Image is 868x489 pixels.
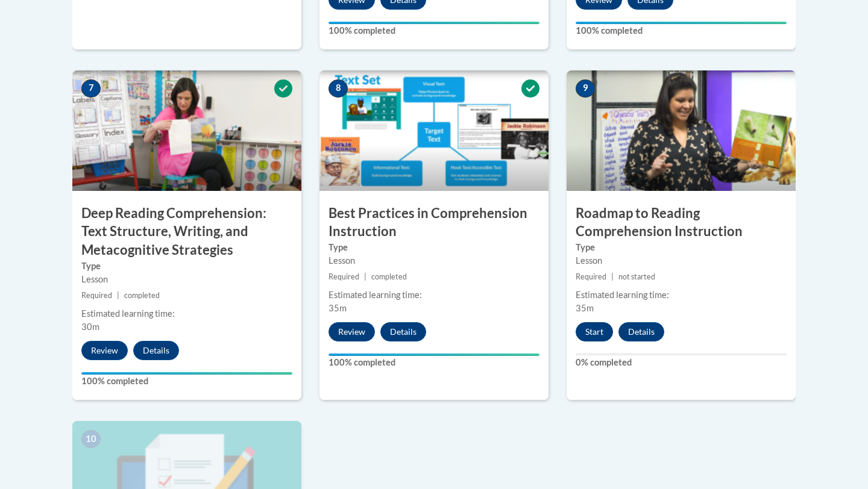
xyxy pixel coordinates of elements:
div: Lesson [576,254,787,267]
span: 8 [329,79,348,98]
div: Estimated learning time: [81,307,292,320]
label: 100% completed [81,375,292,388]
h3: Roadmap to Reading Comprehension Instruction [567,204,796,241]
h3: Deep Reading Comprehension: Text Structure, Writing, and Metacognitive Strategies [72,204,301,260]
div: Your progress [81,372,292,375]
img: Course Image [567,70,796,191]
button: Review [329,322,375,341]
span: 35m [329,303,347,313]
span: 9 [576,79,595,98]
div: Estimated learning time: [329,288,539,302]
div: Lesson [329,254,539,267]
span: | [611,272,614,281]
span: Required [81,291,112,300]
button: Details [380,322,426,341]
label: Type [576,241,787,254]
span: | [364,272,366,281]
button: Review [81,341,128,360]
div: Your progress [576,22,787,24]
label: Type [329,241,539,254]
span: 7 [81,79,101,98]
label: Type [81,260,292,273]
h3: Best Practices in Comprehension Instruction [319,204,549,241]
label: 0% completed [576,356,787,369]
span: completed [371,272,407,281]
div: Lesson [81,273,292,286]
div: Estimated learning time: [576,288,787,302]
span: | [117,291,119,300]
label: 100% completed [329,356,539,369]
div: Your progress [329,22,539,24]
button: Start [576,322,613,341]
span: completed [124,291,160,300]
img: Course Image [319,70,549,191]
button: Details [618,322,664,341]
span: Required [576,272,606,281]
span: 30m [81,322,99,332]
label: 100% completed [329,24,539,37]
span: 35m [576,303,594,313]
div: Your progress [329,354,539,356]
span: not started [618,272,655,281]
span: Required [329,272,359,281]
label: 100% completed [576,24,787,37]
button: Details [133,341,179,360]
span: 10 [81,430,101,448]
img: Course Image [72,70,301,191]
